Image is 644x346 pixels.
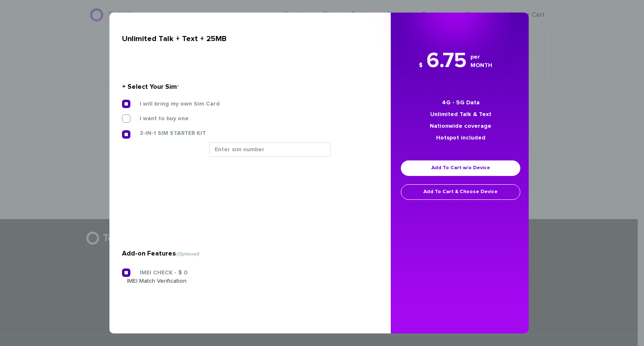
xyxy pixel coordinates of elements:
div: Add-on Features [122,247,372,260]
div: Unlimited Talk + Text + 25MB [122,31,372,46]
a: Add To Cart w/o Device [401,160,520,176]
span: (Optional) [176,252,199,257]
span: $ [419,62,423,68]
li: Hotspot included [399,132,522,144]
div: IMEI Match Verification [127,277,372,285]
div: + Select Your Sim [122,80,372,93]
label: IMEI CHECK - $ 0 [127,269,187,276]
li: 4G - 5G Data [399,97,522,108]
label: I want to buy one [127,115,189,122]
i: MONTH [470,61,492,70]
label: 3-IN-1 SIM STARTER KIT [127,129,206,137]
i: per [470,53,492,61]
input: Enter sim number [209,142,331,157]
a: Add To Cart & Choose Device [401,184,520,200]
li: Nationwide coverage [399,120,522,132]
label: I will bring my own Sim Card [127,100,220,108]
span: 6.75 [426,50,467,72]
li: Unlimited Talk & Text [399,108,522,120]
